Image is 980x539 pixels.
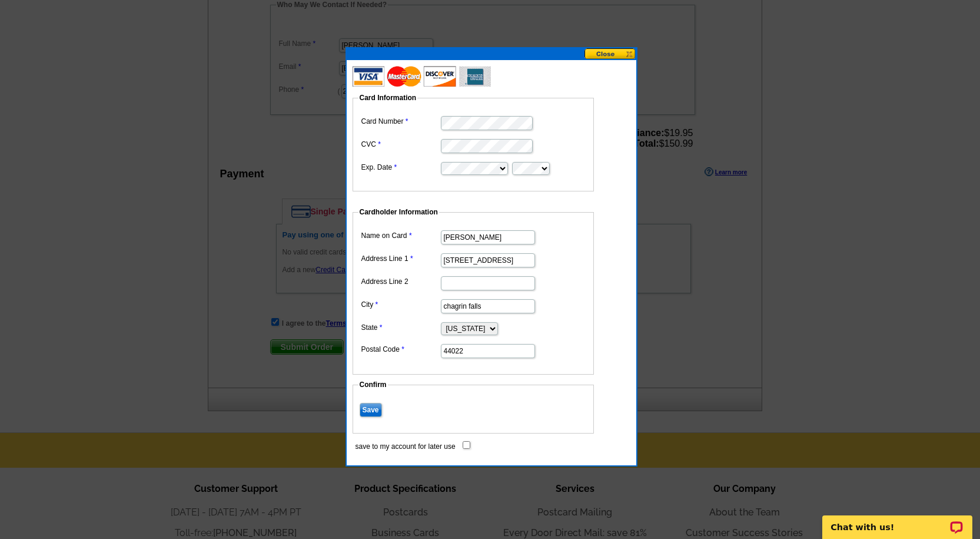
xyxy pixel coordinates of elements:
[358,92,418,103] legend: Card Information
[361,162,440,173] label: Exp. Date
[361,139,440,150] label: CVC
[353,66,491,87] img: acceptedCards.gif
[356,441,456,452] label: save to my account for later use
[361,253,440,264] label: Address Line 1
[815,502,980,539] iframe: LiveChat chat widget
[361,230,440,241] label: Name on Card
[361,276,440,287] label: Address Line 2
[360,403,382,417] input: Save
[361,116,440,127] label: Card Number
[361,322,440,333] label: State
[361,299,440,310] label: City
[358,207,439,217] legend: Cardholder Information
[358,379,388,390] legend: Confirm
[361,344,440,355] label: Postal Code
